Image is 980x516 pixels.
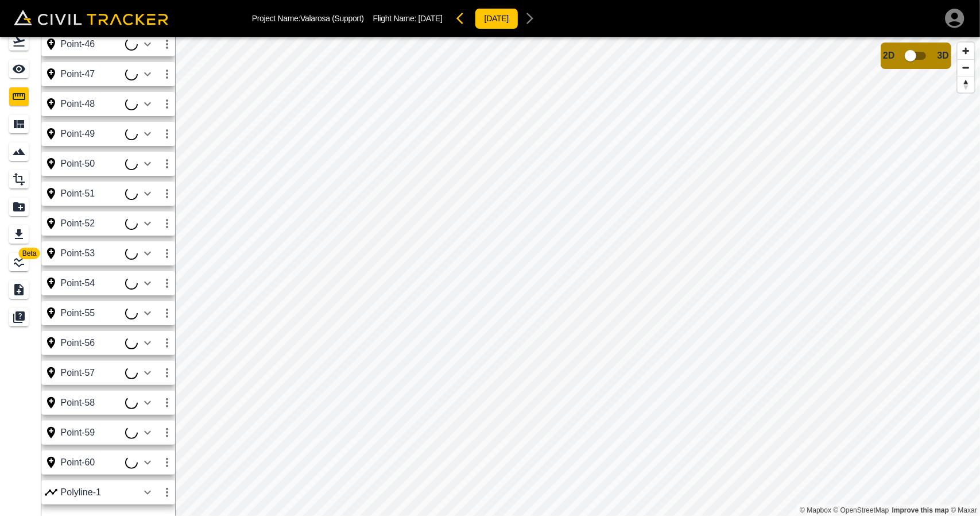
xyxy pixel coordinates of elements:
a: Maxar [951,506,977,514]
p: Project Name: Valarosa (Support) [252,14,364,23]
span: [DATE] [419,14,443,23]
img: Civil Tracker [14,10,168,26]
a: Mapbox [800,506,831,514]
span: 3D [938,51,949,61]
a: OpenStreetMap [834,506,889,514]
button: [DATE] [475,8,518,29]
p: Flight Name: [373,14,443,23]
span: 2D [883,51,894,61]
a: Map feedback [892,506,949,514]
button: Reset bearing to north [958,76,974,93]
button: Zoom out [958,59,974,76]
button: Zoom in [958,43,974,59]
canvas: Map [175,37,980,516]
div: Flights [9,32,32,51]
